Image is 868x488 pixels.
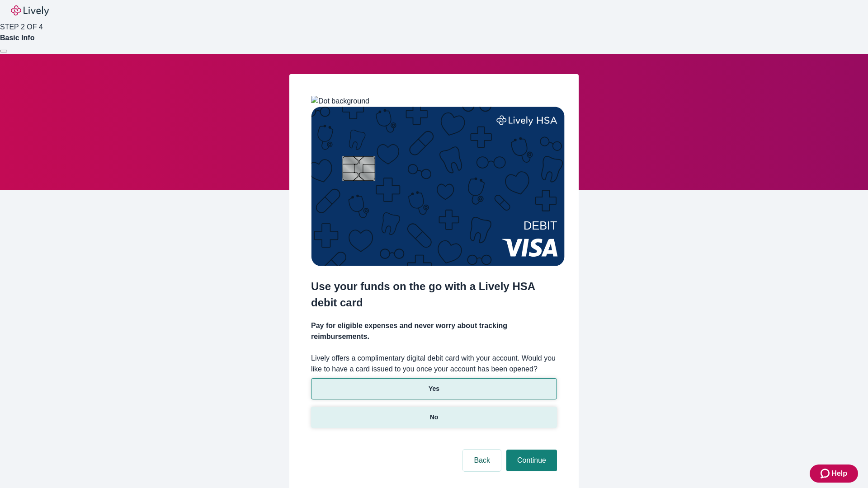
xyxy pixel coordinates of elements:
[11,5,49,16] img: Lively
[506,450,557,471] button: Continue
[311,407,557,428] button: No
[311,353,557,375] label: Lively offers a complimentary digital debit card with your account. Would you like to have a card...
[311,107,565,266] img: Debit card
[429,384,439,394] p: Yes
[430,413,439,422] p: No
[821,468,831,479] svg: Zendesk support icon
[810,465,858,483] button: Zendesk support iconHelp
[311,96,369,107] img: Dot background
[311,278,557,311] h2: Use your funds on the go with a Lively HSA debit card
[831,468,847,479] span: Help
[463,450,501,471] button: Back
[311,378,557,399] button: Yes
[311,320,557,342] h4: Pay for eligible expenses and never worry about tracking reimbursements.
